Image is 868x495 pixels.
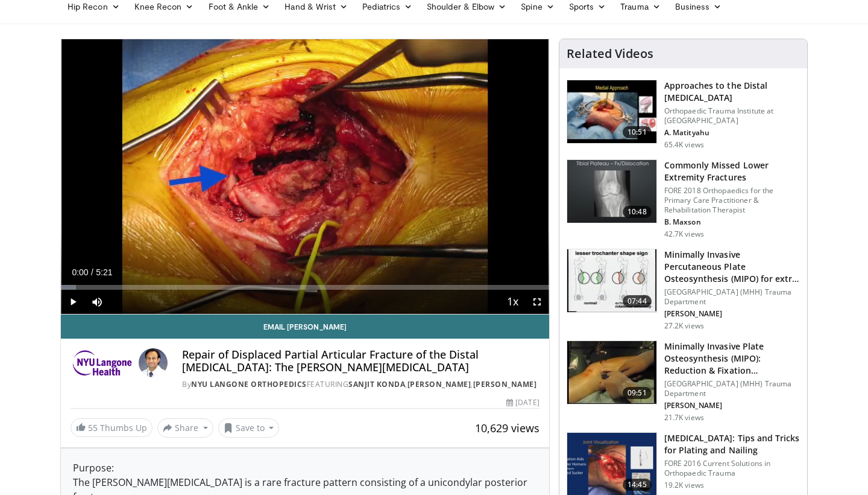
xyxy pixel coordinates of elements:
[664,140,704,150] p: 65.4K views
[72,267,88,277] span: 0:00
[567,249,800,331] a: 07:44 Minimally Invasive Percutaneous Plate Osteosynthesis (MIPO) for extr… [GEOGRAPHIC_DATA] (MH...
[407,379,471,389] a: [PERSON_NAME]
[61,290,85,314] button: Play
[623,126,652,138] span: 10:51
[664,106,800,126] p: Orthopaedic Trauma Institute at [GEOGRAPHIC_DATA]
[664,340,800,377] h3: Minimally Invasive Plate Osteosynthesis (MIPO): Reduction & Fixation…
[61,285,549,290] div: Progress Bar
[664,401,800,410] p: [PERSON_NAME]
[218,418,280,438] button: Save to
[664,249,800,285] h3: Minimally Invasive Percutaneous Plate Osteosynthesis (MIPO) for extr…
[88,422,98,433] span: 55
[664,432,800,456] h3: [MEDICAL_DATA]: Tips and Tricks for Plating and Nailing
[664,459,800,478] p: FORE 2016 Current Solutions in Orthopaedic Trauma
[71,418,153,437] a: 55 Thumbs Up
[623,479,652,491] span: 14:45
[473,379,537,389] a: [PERSON_NAME]
[567,340,800,423] a: 09:51 Minimally Invasive Plate Osteosynthesis (MIPO): Reduction & Fixation… [GEOGRAPHIC_DATA] (MH...
[501,290,525,314] button: Playback Rate
[664,413,704,423] p: 21.7K views
[348,379,405,389] a: Sanjit Konda
[567,159,800,239] a: 10:48 Commonly Missed Lower Extremity Fractures FORE 2018 Orthopaedics for the Primary Care Pract...
[664,80,800,104] h3: Approaches to the Distal [MEDICAL_DATA]
[182,379,539,390] div: By FEATURING , ,
[623,206,652,218] span: 10:48
[623,295,652,307] span: 07:44
[61,315,549,339] a: Email [PERSON_NAME]
[664,481,704,490] p: 19.2K views
[664,379,800,398] p: [GEOGRAPHIC_DATA] (MHH) Trauma Department
[525,290,549,314] button: Fullscreen
[664,229,704,239] p: 42.7K views
[623,387,652,399] span: 09:51
[664,321,704,331] p: 27.2K views
[567,249,656,312] img: fylOjp5pkC-GA4Zn4xMDoxOjBrO-I4W8_9.150x105_q85_crop-smart_upscale.jpg
[567,160,656,223] img: 4aa379b6-386c-4fb5-93ee-de5617843a87.150x105_q85_crop-smart_upscale.jpg
[567,341,656,404] img: x0JBUkvnwpAy-qi34xMDoxOjBvO1TC8Z.150x105_q85_crop-smart_upscale.jpg
[475,421,539,435] span: 10,629 views
[567,80,656,143] img: d5ySKFN8UhyXrjO34xMDoxOjBrO-I4W8_9.150x105_q85_crop-smart_upscale.jpg
[61,39,549,315] video-js: Video Player
[157,418,213,438] button: Share
[96,267,112,277] span: 5:21
[664,309,800,319] p: [PERSON_NAME]
[182,348,539,374] h4: Repair of Displaced Partial Articular Fracture of the Distal [MEDICAL_DATA]: The [PERSON_NAME][ME...
[139,348,168,377] img: Avatar
[664,128,800,138] p: A. Matityahu
[664,186,800,215] p: FORE 2018 Orthopaedics for the Primary Care Practitioner & Rehabilitation Therapist
[91,267,93,277] span: /
[191,379,307,389] a: NYU Langone Orthopedics
[664,287,800,307] p: [GEOGRAPHIC_DATA] (MHH) Trauma Department
[85,290,109,314] button: Mute
[664,217,800,227] p: B. Maxson
[567,80,800,150] a: 10:51 Approaches to the Distal [MEDICAL_DATA] Orthopaedic Trauma Institute at [GEOGRAPHIC_DATA] A...
[71,348,134,377] img: NYU Langone Orthopedics
[664,159,800,184] h3: Commonly Missed Lower Extremity Fractures
[567,46,653,61] h4: Related Videos
[506,397,539,408] div: [DATE]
